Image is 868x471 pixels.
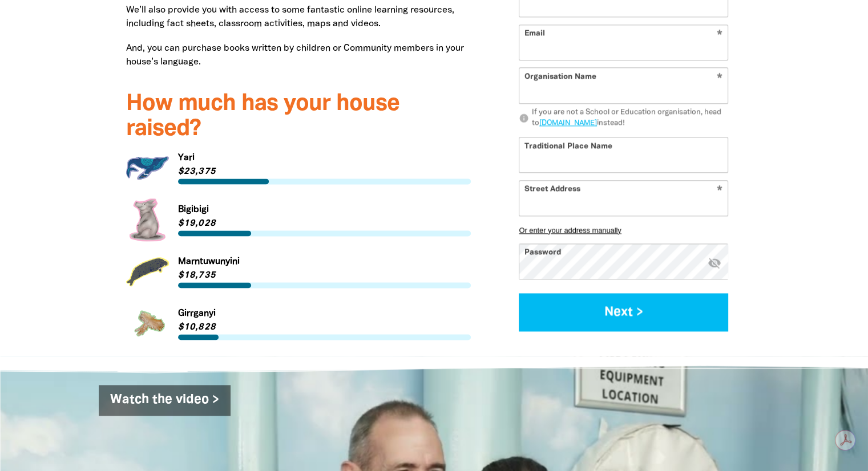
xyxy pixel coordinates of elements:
i: info [519,113,529,123]
button: visibility_off [707,255,721,271]
a: Watch the video > [99,385,231,416]
i: Hide password [707,255,721,269]
button: Next > [519,293,728,331]
p: We’ll also provide you with access to some fantastic online learning resources, including fact sh... [126,3,471,31]
p: And, you can purchase books written by children or Community members in your house’s language. [126,42,471,69]
a: [DOMAIN_NAME] [539,120,597,127]
div: If you are not a School or Education organisation, head to instead! [532,107,729,129]
div: Paginated content [126,147,471,345]
button: Or enter your address manually [519,226,728,234]
h3: How much has your house raised? [126,92,471,142]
